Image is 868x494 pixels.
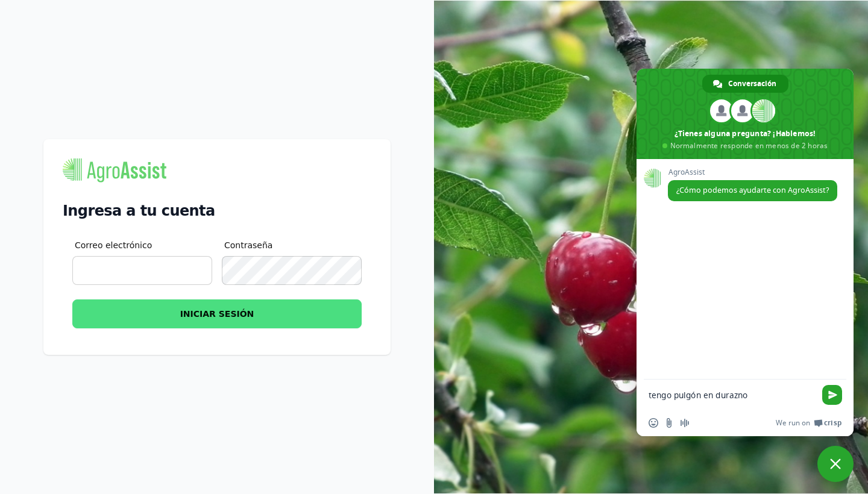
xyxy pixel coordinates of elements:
span: Enviar un archivo [664,418,674,428]
span: Crisp [824,418,841,428]
textarea: Escribe aquí tu mensaje... [649,390,815,401]
span: We run on [776,418,810,428]
span: ¿Cómo podemos ayudarte con AgroAssist? [676,185,829,195]
img: AgroAssist [63,158,166,183]
span: AgroAssist [668,168,837,177]
div: Cerrar el chat [817,446,854,482]
span: Enviar [822,385,842,405]
input: Correo electrónico [72,256,212,285]
span: Conversación [728,75,776,93]
span: Contraseña [224,239,272,251]
button: INICIAR SESIÓN [72,299,362,328]
a: We run onCrisp [776,418,841,428]
input: Contraseña [222,256,362,285]
span: Grabar mensaje de audio [680,418,690,428]
div: Conversación [702,75,788,93]
span: Insertar un emoji [649,418,658,428]
h1: Ingresa a tu cuenta [63,202,371,220]
span: Correo electrónico [75,239,152,251]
